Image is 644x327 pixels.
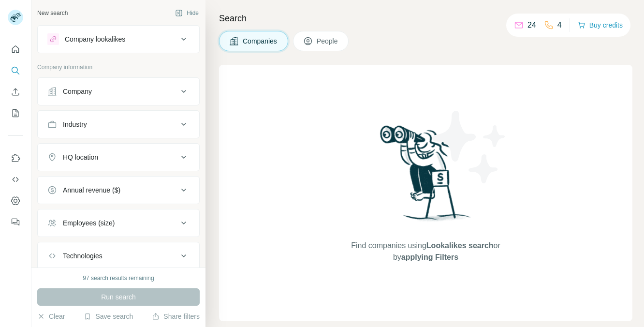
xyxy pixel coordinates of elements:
[38,178,199,202] button: Annual revenue ($)
[38,244,199,268] button: Technologies
[426,241,494,250] span: Lookalikes search
[557,19,562,31] p: 4
[348,240,503,263] span: Find companies using or by
[38,28,199,51] button: Company lookalikes
[83,274,154,282] div: 97 search results remaining
[8,62,23,79] button: Search
[63,119,87,129] div: Industry
[401,253,458,261] span: applying Filters
[37,63,200,72] p: Company information
[243,36,278,46] span: Companies
[8,83,23,101] button: Enrich CSV
[219,12,632,25] h4: Search
[63,251,102,261] div: Technologies
[38,113,199,136] button: Industry
[65,34,125,44] div: Company lookalikes
[63,218,115,228] div: Employees (size)
[426,104,513,191] img: Surfe Illustration - Stars
[38,146,199,169] button: HQ location
[8,192,23,209] button: Dashboard
[317,36,339,46] span: People
[578,18,623,32] button: Buy credits
[37,9,68,17] div: New search
[8,149,23,167] button: Use Surfe on LinkedIn
[168,6,205,20] button: Hide
[8,104,23,122] button: My lists
[63,152,98,162] div: HQ location
[527,19,536,31] p: 24
[37,312,65,321] button: Clear
[8,171,23,188] button: Use Surfe API
[376,123,476,231] img: Surfe Illustration - Woman searching with binoculars
[8,213,23,231] button: Feedback
[84,312,133,321] button: Save search
[8,41,23,58] button: Quick start
[38,80,199,103] button: Company
[63,185,120,195] div: Annual revenue ($)
[63,87,92,96] div: Company
[152,312,200,321] button: Share filters
[38,211,199,235] button: Employees (size)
